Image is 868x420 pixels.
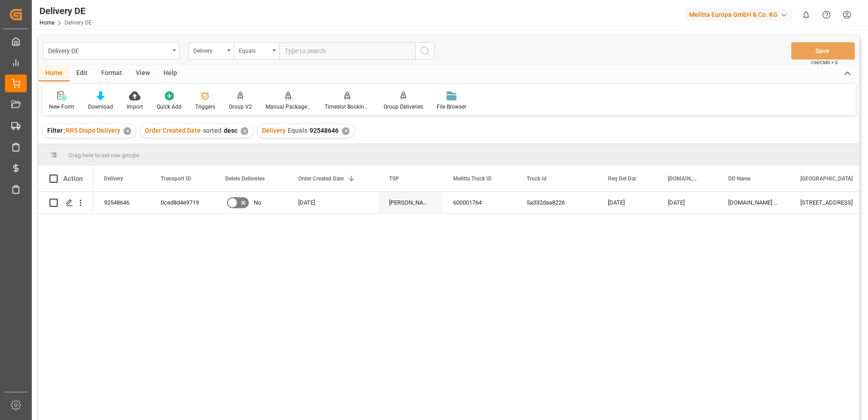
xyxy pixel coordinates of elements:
[342,127,350,135] div: ✕
[279,42,415,60] input: Type to search
[39,20,54,26] a: Home
[234,42,279,60] button: open menu
[527,175,547,182] span: Truck Id
[816,5,837,25] button: Help Center
[88,103,113,111] div: Download
[129,66,157,81] div: View
[43,42,179,60] button: open menu
[378,192,442,213] div: [PERSON_NAME] BENELUX
[437,103,466,111] div: File Browser
[287,192,378,213] div: [DATE]
[811,59,838,66] span: Ctrl/CMD + S
[657,192,717,213] div: [DATE]
[39,4,92,18] div: Delivery DE
[325,103,370,111] div: Timeslot Booking Report
[224,127,237,134] span: desc
[442,192,516,213] div: 600001764
[49,103,74,111] div: New Form
[686,6,796,23] button: Melitta Europa GmbH & Co. KG
[188,42,234,60] button: open menu
[48,45,169,56] div: Delivery DE
[254,192,261,213] span: No
[225,175,265,182] span: Delete Deliveries
[69,152,139,159] span: Drag here to set row groups
[262,127,286,134] span: Delivery
[39,66,69,81] div: Home
[298,175,344,182] span: Order Created Date
[63,175,83,183] div: Action
[266,103,311,111] div: Manual Package TypeDetermination
[123,127,131,135] div: ✕
[241,127,248,135] div: ✕
[728,175,750,182] span: DD Name
[384,103,423,111] div: Group Deliveries
[686,8,792,21] div: Melitta Europa GmbH & Co. KG
[150,192,214,213] div: 0ced8d4e9719
[717,192,789,213] div: [DOMAIN_NAME] B.V.
[516,192,597,213] div: 5a332daa8226
[389,175,399,182] span: TSP
[203,127,222,134] span: sorted
[157,103,182,111] div: Quick Add
[145,127,201,134] span: Order Created Date
[229,103,252,111] div: Group V2
[453,175,492,182] span: Melitta Truck ID
[93,192,150,213] div: 92548646
[310,127,339,134] span: 92548646
[288,127,307,134] span: Equals
[791,42,855,60] button: Save
[195,103,215,111] div: Triggers
[193,45,224,55] div: Delivery
[796,5,816,25] button: show 0 new notifications
[69,66,94,81] div: Edit
[39,192,93,214] div: Press SPACE to select this row.
[239,45,270,55] div: Equals
[415,42,434,60] button: search button
[800,175,853,182] span: [GEOGRAPHIC_DATA]
[47,127,66,134] span: Filter :
[104,175,123,182] span: Delivery
[161,175,191,182] span: Transport ID
[597,192,657,213] div: [DATE]
[608,175,636,182] span: Req Del Dat
[668,175,698,182] span: [DOMAIN_NAME] Dat
[94,66,129,81] div: Format
[127,103,143,111] div: Import
[157,66,184,81] div: Help
[66,127,120,134] span: RRS Dispo Delivery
